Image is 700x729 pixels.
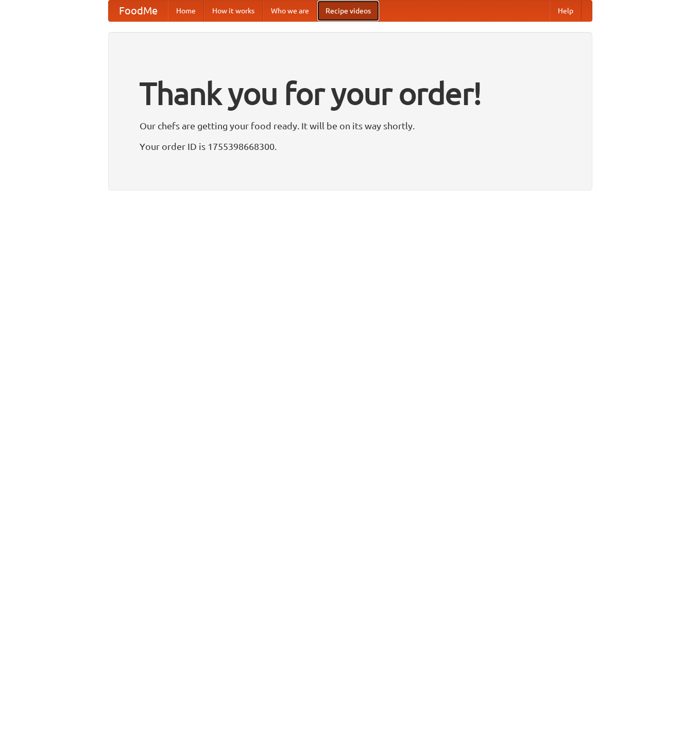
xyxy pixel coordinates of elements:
[168,1,204,21] a: Home
[109,1,168,21] a: FoodMe
[550,1,582,21] a: Help
[263,1,317,21] a: Who we are
[140,139,561,154] p: Your order ID is 1755398668300.
[140,118,561,133] p: Our chefs are getting your food ready. It will be on its way shortly.
[140,69,561,118] h1: Thank you for your order!
[317,1,379,21] a: Recipe videos
[204,1,263,21] a: How it works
